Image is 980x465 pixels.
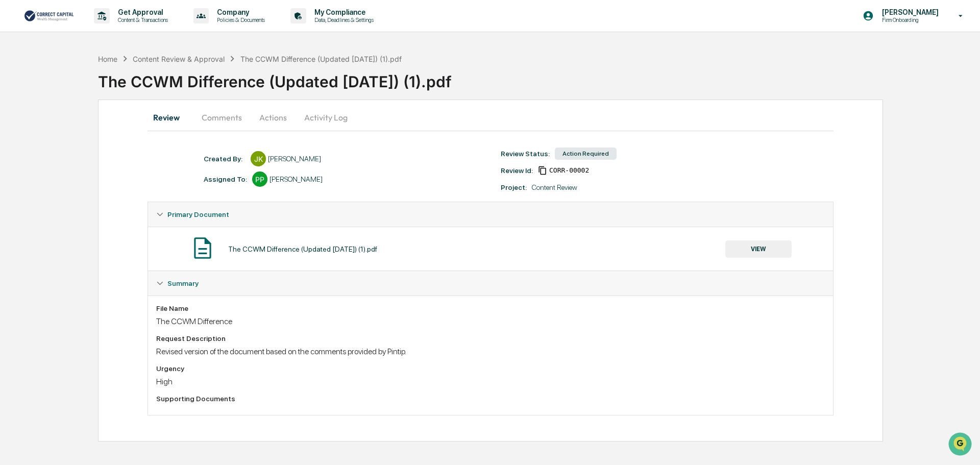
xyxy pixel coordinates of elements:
[74,130,82,138] div: 🗄️
[874,16,944,23] p: Firm Onboarding
[156,316,825,326] div: The CCWM Difference
[228,245,377,253] div: The CCWM Difference (Updated [DATE]) (1).pdf
[174,81,186,93] button: Start new chat
[306,8,379,16] p: My Compliance
[501,183,527,191] div: Project:
[156,334,825,342] div: Request Description
[102,173,124,181] span: Pylon
[10,149,18,157] div: 🔎
[156,347,825,356] div: Revised version of the document based on the comments provided by Pintip.
[35,88,129,96] div: We're available if you need us!
[6,144,68,162] a: 🔎Data Lookup
[70,125,131,143] a: 🗄️Attestations
[10,130,18,138] div: 🖐️
[190,235,215,261] img: Document Icon
[874,8,944,16] p: [PERSON_NAME]
[306,16,379,23] p: Data, Deadlines & Settings
[251,151,266,166] div: JK
[148,202,833,227] div: Primary Document
[156,377,825,386] div: High
[98,55,117,63] div: Home
[501,166,533,175] div: Review Id:
[167,210,229,218] span: Primary Document
[148,105,834,130] div: secondary tabs example
[35,78,167,88] div: Start new chat
[84,129,127,139] span: Attestations
[72,173,124,181] a: Powered byPylon
[204,155,246,163] div: Created By: ‎ ‎
[250,105,296,130] button: Actions
[156,364,825,373] div: Urgency
[98,64,980,91] div: The CCWM Difference (Updated [DATE]) (1).pdf
[10,21,186,38] p: How can we help?
[501,150,550,158] div: Review Status:
[10,78,29,96] img: 1746055101610-c473b297-6a78-478c-a979-82029cc54cd1
[156,304,825,312] div: File Name
[148,296,833,415] div: Summary
[549,166,589,175] span: 8cb226b3-2a5e-4a07-b6dd-3080c2ad8254
[269,175,323,183] div: [PERSON_NAME]
[268,155,321,163] div: [PERSON_NAME]
[209,16,270,23] p: Policies & Documents
[204,175,247,183] div: Assigned To:
[240,55,402,63] div: The CCWM Difference (Updated [DATE]) (1).pdf
[532,183,577,191] div: Content Review
[209,8,270,16] p: Company
[148,227,833,271] div: Primary Document
[20,148,64,158] span: Data Lookup
[148,271,833,296] div: Summary
[296,105,356,130] button: Activity Log
[252,172,267,187] div: PP
[725,240,792,258] button: VIEW
[148,105,193,130] button: Review
[555,148,617,160] div: Action Required
[110,8,173,16] p: Get Approval
[193,105,250,130] button: Comments
[20,129,66,139] span: Preclearance
[156,395,825,403] div: Supporting Documents
[24,9,73,22] img: logo
[947,431,975,459] iframe: Open customer support
[6,125,70,143] a: 🖐️Preclearance
[110,16,173,23] p: Content & Transactions
[133,55,225,63] div: Content Review & Approval
[167,279,199,287] span: Summary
